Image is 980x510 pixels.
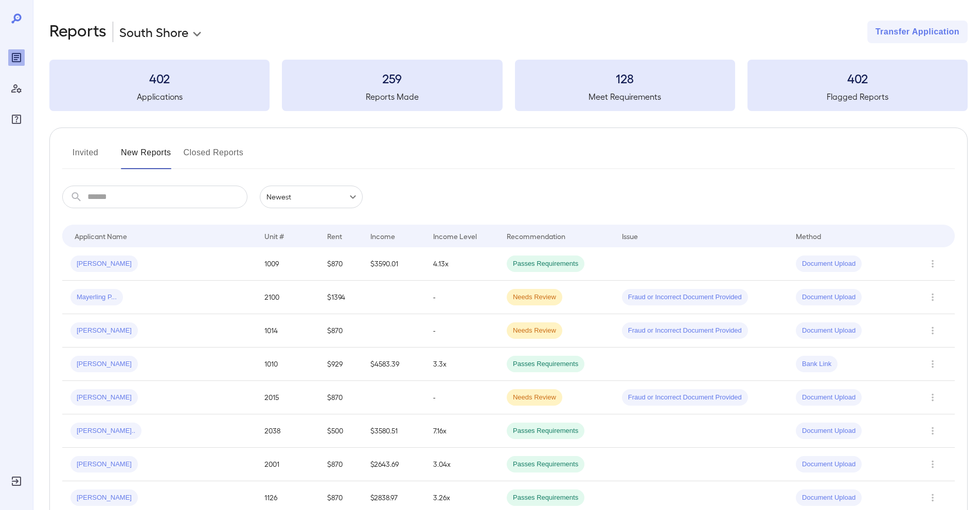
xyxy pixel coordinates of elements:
div: Recommendation [507,230,565,242]
div: Manage Users [8,80,25,97]
div: Applicant Name [75,230,127,242]
div: Issue [622,230,638,242]
span: Needs Review [507,293,562,302]
div: Rent [327,230,344,242]
span: Fraud or Incorrect Document Provided [622,393,748,403]
td: $500 [319,414,362,448]
div: FAQ [8,111,25,128]
button: Row Actions [924,322,941,339]
button: Invited [62,144,109,169]
td: 3.04x [425,448,498,481]
td: - [425,314,498,348]
td: $870 [319,381,362,414]
td: 4.13x [425,247,498,281]
button: Closed Reports [184,144,244,169]
button: Row Actions [924,356,941,372]
h5: Meet Requirements [515,90,735,103]
div: Income [370,230,395,242]
h3: 259 [282,70,502,86]
span: Needs Review [507,393,562,403]
span: Document Upload [796,259,862,269]
span: [PERSON_NAME].. [70,426,141,436]
div: Log Out [8,473,25,489]
span: Fraud or Incorrect Document Provided [622,293,748,302]
span: Fraud or Incorrect Document Provided [622,326,748,336]
span: Passes Requirements [507,359,584,369]
span: [PERSON_NAME] [70,326,138,336]
td: 2038 [256,414,319,448]
td: $870 [319,247,362,281]
td: 2001 [256,448,319,481]
h2: Reports [49,21,106,43]
span: Document Upload [796,426,862,436]
p: South Shore [119,24,188,40]
td: $3590.01 [362,247,425,281]
td: $870 [319,314,362,348]
span: Document Upload [796,293,862,302]
button: Row Actions [924,456,941,472]
button: Row Actions [924,389,941,406]
h5: Reports Made [282,90,502,103]
td: - [425,381,498,414]
span: Passes Requirements [507,460,584,469]
div: Method [796,230,821,242]
td: 2015 [256,381,319,414]
td: 1009 [256,247,319,281]
td: $870 [319,448,362,481]
td: 7.16x [425,414,498,448]
td: $3580.51 [362,414,425,448]
h3: 402 [747,70,968,86]
div: Unit # [264,230,284,242]
span: Document Upload [796,326,862,336]
td: $929 [319,348,362,381]
td: 3.3x [425,348,498,381]
button: Row Actions [924,423,941,439]
button: Transfer Application [867,21,968,43]
span: Mayerling P... [70,293,123,302]
td: 2100 [256,281,319,314]
span: [PERSON_NAME] [70,460,138,469]
h5: Flagged Reports [747,90,968,103]
button: New Reports [121,144,171,169]
summary: 402Applications259Reports Made128Meet Requirements402Flagged Reports [49,60,968,111]
button: Row Actions [924,489,941,506]
span: [PERSON_NAME] [70,493,138,503]
td: 1010 [256,348,319,381]
span: Passes Requirements [507,426,584,436]
h3: 402 [49,70,270,86]
button: Row Actions [924,256,941,272]
span: Document Upload [796,493,862,503]
button: Row Actions [924,289,941,305]
h5: Applications [49,90,270,103]
span: [PERSON_NAME] [70,393,138,403]
td: $2643.69 [362,448,425,481]
span: Document Upload [796,460,862,469]
td: 1014 [256,314,319,348]
td: $4583.39 [362,348,425,381]
div: Reports [8,49,25,66]
td: $1394 [319,281,362,314]
span: Passes Requirements [507,259,584,269]
div: Income Level [433,230,477,242]
span: [PERSON_NAME] [70,359,138,369]
div: Newest [260,186,363,208]
span: Document Upload [796,393,862,403]
td: - [425,281,498,314]
span: Passes Requirements [507,493,584,503]
span: [PERSON_NAME] [70,259,138,269]
span: Bank Link [796,359,838,369]
span: Needs Review [507,326,562,336]
h3: 128 [515,70,735,86]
